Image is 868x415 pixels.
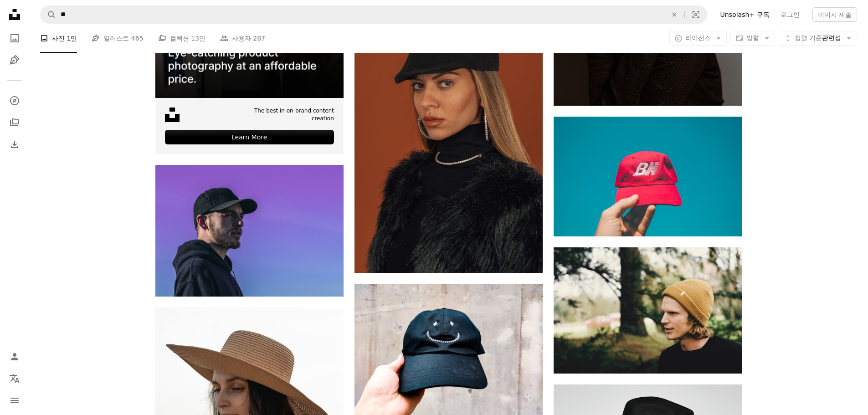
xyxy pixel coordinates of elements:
[5,369,24,388] button: 언어
[730,31,775,46] button: 방향
[220,24,265,53] a: 사용자 287
[5,135,24,154] a: 다운로드 내역
[669,31,727,46] button: 라이선스
[554,172,742,180] a: 빨간 핏 캡
[5,5,24,26] a: 홈 — Unsplash
[779,31,857,46] button: 정렬 기준관련성
[5,92,24,110] a: 탐색
[41,6,56,23] button: Unsplash 검색
[812,7,857,22] button: 이미지 제출
[131,33,144,43] span: 465
[5,29,24,47] a: 사진
[554,247,742,374] img: 나무 근처에 서 있는 검은 셔츠를 입은 남자의 그림자 피사계 심도 사진
[795,34,822,41] span: 정렬 기준
[231,107,334,123] span: The best in on-brand content creation
[5,348,24,366] a: 로그인 / 가입
[158,24,205,53] a: 컬렉션 13만
[714,7,775,22] a: Unsplash+ 구독
[253,33,265,43] span: 287
[191,33,205,43] span: 13만
[554,306,742,314] a: 나무 근처에 서 있는 검은 셔츠를 입은 남자의 그림자 피사계 심도 사진
[664,6,684,23] button: 삭제
[746,34,759,41] span: 방향
[5,391,24,410] button: 메뉴
[795,34,841,43] span: 관련성
[685,34,711,41] span: 라이선스
[155,165,344,297] img: 검은 모자를 쓴 남자
[155,226,344,235] a: 검은 모자를 쓴 남자
[775,7,805,22] a: 로그인
[5,51,24,69] a: 일러스트
[685,6,707,23] button: 시각적 검색
[354,350,543,358] a: 흑인과 백인 야구 모자
[554,117,742,237] img: 빨간 핏 캡
[165,108,180,122] img: file-1631678316303-ed18b8b5cb9cimage
[92,24,143,53] a: 일러스트 465
[5,113,24,132] a: 컬렉션
[40,5,707,24] form: 사이트 전체에서 이미지 찾기
[165,130,334,144] div: Learn More
[354,127,543,135] a: 검은 모자와 모피 코트를 입은 여자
